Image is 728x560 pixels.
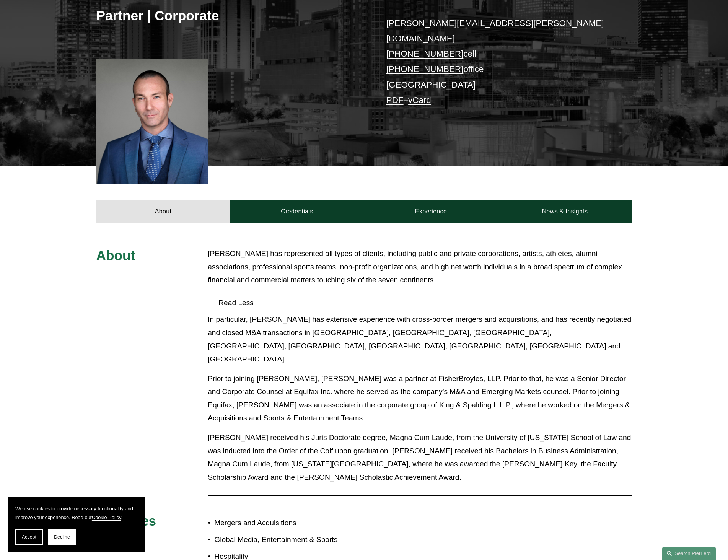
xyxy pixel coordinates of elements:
[214,516,364,530] p: Mergers and Acquisitions
[386,64,464,74] a: [PHONE_NUMBER]
[386,95,404,105] a: PDF
[364,200,498,223] a: Experience
[96,248,135,263] span: About
[48,529,76,545] button: Decline
[92,514,121,520] a: Cookie Policy
[213,299,632,307] span: Read Less
[214,533,364,547] p: Global Media, Entertainment & Sports
[408,95,431,105] a: vCard
[498,200,632,223] a: News & Insights
[96,200,230,223] a: About
[54,534,70,540] span: Decline
[15,504,138,522] p: We use cookies to provide necessary functionality and improve your experience. Read our .
[662,547,716,560] a: Search this site
[15,529,43,545] button: Accept
[8,497,145,552] section: Cookie banner
[386,18,604,43] a: [PERSON_NAME][EMAIL_ADDRESS][PERSON_NAME][DOMAIN_NAME]
[386,16,609,108] p: cell office [GEOGRAPHIC_DATA] –
[208,431,632,484] p: [PERSON_NAME] received his Juris Doctorate degree, Magna Cum Laude, from the University of [US_ST...
[230,200,364,223] a: Credentials
[208,293,632,313] button: Read Less
[208,247,632,287] p: [PERSON_NAME] has represented all types of clients, including public and private corporations, ar...
[208,313,632,366] p: In particular, [PERSON_NAME] has extensive experience with cross-border mergers and acquisitions,...
[386,49,464,59] a: [PHONE_NUMBER]
[22,534,36,540] span: Accept
[96,7,364,24] h3: Partner | Corporate
[208,313,632,490] div: Read Less
[208,372,632,425] p: Prior to joining [PERSON_NAME], [PERSON_NAME] was a partner at FisherBroyles, LLP. Prior to that,...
